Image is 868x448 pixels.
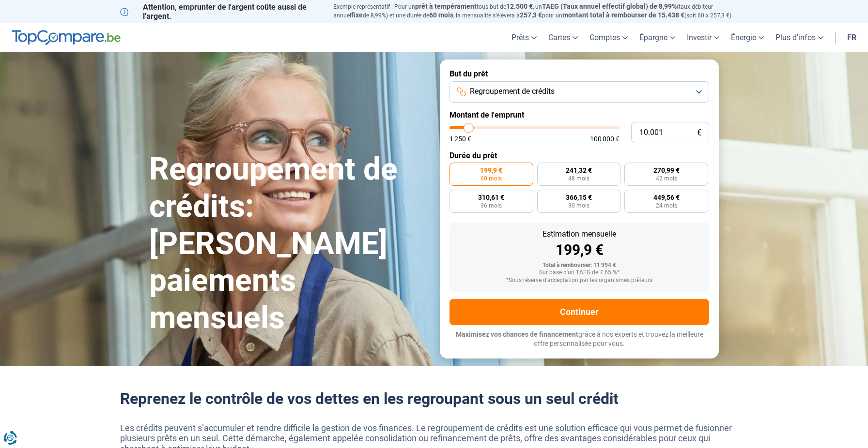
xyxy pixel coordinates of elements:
span: 30 mois [568,203,589,209]
div: 199,9 € [457,243,701,257]
img: TopCompare [12,30,121,45]
span: Regroupement de crédits [470,86,555,97]
span: 199,9 € [480,167,502,174]
p: Exemple représentatif : Pour un tous but de , un (taux débiteur annuel de 8,99%) et une durée de ... [333,2,748,20]
span: 366,15 € [566,194,592,201]
a: Comptes [584,23,634,52]
span: 60 mois [480,176,502,181]
button: Regroupement de crédits [449,81,709,103]
p: Attention, emprunter de l'argent coûte aussi de l'argent. [120,2,322,21]
span: 1 250 € [449,135,471,142]
span: 48 mois [568,176,589,181]
span: 270,99 € [653,167,680,174]
span: 24 mois [656,203,677,209]
h2: Reprenez le contrôle de vos dettes en les regroupant sous un seul crédit [120,389,748,408]
span: 60 mois [429,11,453,19]
a: Cartes [542,23,584,52]
a: Prêts [506,23,542,52]
span: prêt à tempérament [415,2,477,10]
span: 310,61 € [478,194,504,201]
a: fr [841,23,862,52]
div: Total à rembourser: 11 994 € [457,262,701,269]
span: TAEG (Taux annuel effectif global) de 8,99% [542,2,677,10]
a: Épargne [634,23,681,52]
span: 36 mois [480,203,502,209]
a: Investir [681,23,725,52]
span: 241,32 € [566,167,592,174]
span: montant total à rembourser de 15.438 € [562,11,684,19]
div: *Sous réserve d'acceptation par les organismes prêteurs [457,277,701,284]
p: grâce à nos experts et trouvez la meilleure offre personnalisée pour vous. [449,330,709,349]
label: Durée du prêt [449,151,709,160]
label: But du prêt [449,69,709,78]
span: Maximisez vos chances de financement [456,330,578,338]
span: 42 mois [656,176,677,181]
span: 12.500 € [506,2,533,10]
a: Énergie [725,23,770,52]
label: Montant de l'emprunt [449,110,709,119]
span: € [697,129,701,137]
span: 449,56 € [653,194,680,201]
span: fixe [351,11,363,19]
a: Plus d'infos [770,23,829,52]
h1: Regroupement de crédits: [PERSON_NAME] paiements mensuels [149,151,428,337]
span: 257,3 € [520,11,542,19]
button: Continuer [449,299,709,325]
div: Estimation mensuelle [457,230,701,238]
div: Sur base d'un TAEG de 7.65 %* [457,269,701,276]
span: 100 000 € [590,135,620,142]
